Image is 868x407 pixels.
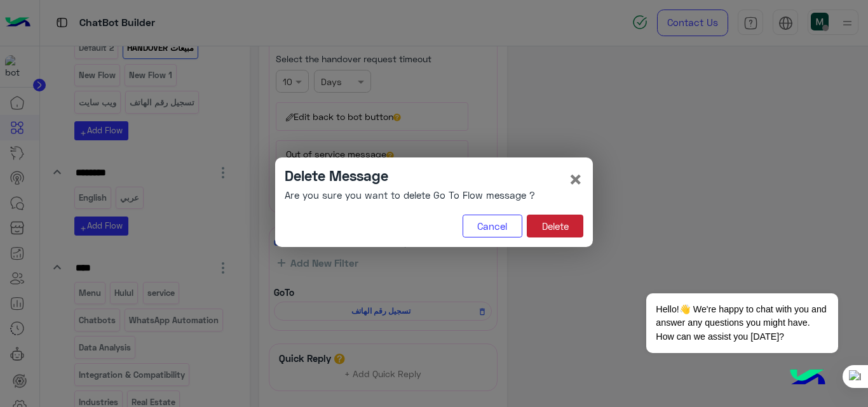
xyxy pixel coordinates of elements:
button: Cancel [463,215,522,237]
button: Delete [527,215,583,237]
img: hulul-logo.png [785,356,830,401]
h6: Are you sure you want to delete Go To Flow message ? [285,189,535,201]
button: Close [568,167,583,191]
span: × [568,164,583,193]
span: Hello!👋 We're happy to chat with you and answer any questions you might have. How can we assist y... [646,293,837,353]
h4: Delete Message [285,167,535,184]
